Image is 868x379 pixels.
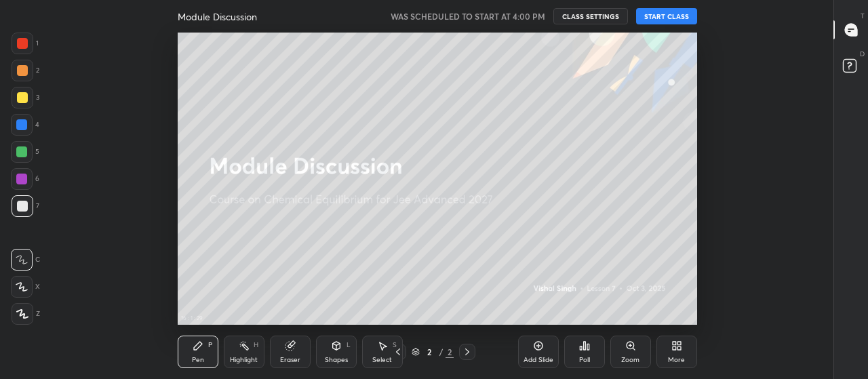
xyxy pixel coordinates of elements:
[391,10,545,22] h5: WAS SCHEDULED TO START AT 4:00 PM
[192,357,204,363] div: Pen
[524,357,553,363] div: Add Slide
[11,276,40,298] div: X
[621,357,639,363] div: Zoom
[861,11,865,21] p: T
[12,195,39,217] div: 7
[254,342,258,348] div: H
[11,141,39,163] div: 5
[668,357,685,363] div: More
[325,357,348,363] div: Shapes
[12,33,39,54] div: 1
[347,342,351,348] div: L
[230,357,258,363] div: Highlight
[393,342,397,348] div: S
[11,168,39,190] div: 6
[439,348,443,356] div: /
[178,10,257,23] h4: Module Discussion
[280,357,300,363] div: Eraser
[12,60,39,81] div: 2
[553,8,628,24] button: CLASS SETTINGS
[422,348,436,356] div: 2
[11,114,39,136] div: 4
[208,342,212,348] div: P
[636,8,697,24] button: START CLASS
[12,87,39,108] div: 3
[11,249,40,271] div: C
[860,49,865,59] p: D
[12,303,40,325] div: Z
[446,346,454,358] div: 2
[579,357,590,363] div: Poll
[372,357,392,363] div: Select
